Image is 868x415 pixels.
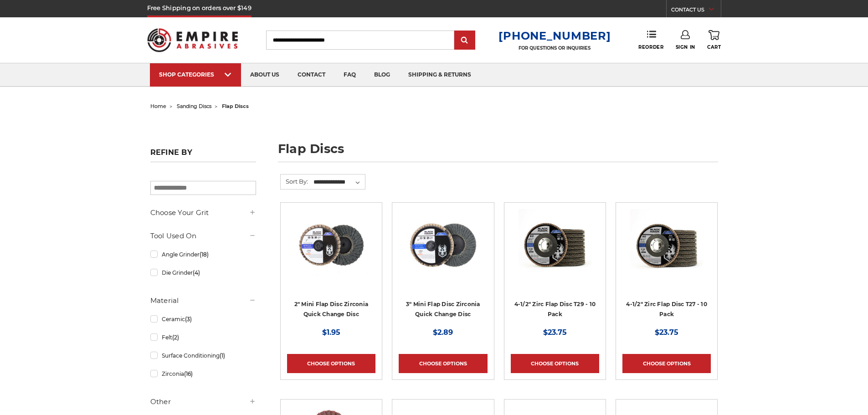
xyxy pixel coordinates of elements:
[150,207,256,218] h5: Choose Your Grit
[406,301,480,318] a: 3" Mini Flap Disc Zirconia Quick Change Disc
[456,31,474,50] input: Submit
[295,209,368,282] img: Black Hawk Abrasives 2-inch Zirconia Flap Disc with 60 Grit Zirconia for Smooth Finishing
[150,103,166,109] a: home
[150,348,256,364] a: Surface Conditioning(1)
[200,251,209,258] span: (18)
[150,329,256,345] a: Felt(2)
[638,44,663,50] span: Reorder
[312,175,365,189] select: Sort By:
[707,30,721,50] a: Cart
[150,311,256,327] a: Ceramic(3)
[630,209,703,282] img: Black Hawk 4-1/2" x 7/8" Flap Disc Type 27 - 10 Pack
[622,354,711,373] a: Choose Options
[150,231,256,241] h5: Tool Used On
[294,301,369,318] a: 2" Mini Flap Disc Zirconia Quick Change Disc
[159,71,232,78] div: SHOP CATEGORIES
[399,63,480,87] a: shipping & returns
[278,143,718,162] h1: flap discs
[655,328,678,337] span: $23.75
[150,295,256,306] h5: Material
[172,334,179,341] span: (2)
[184,370,193,377] span: (16)
[150,396,256,407] h5: Other
[433,328,453,337] span: $2.89
[406,209,479,282] img: BHA 3" Quick Change 60 Grit Flap Disc for Fine Grinding and Finishing
[150,265,256,281] a: Die Grinder(4)
[150,246,256,262] a: Angle Grinder(18)
[676,44,695,50] span: Sign In
[287,354,375,373] a: Choose Options
[365,63,399,87] a: blog
[511,209,599,297] a: 4.5" Black Hawk Zirconia Flap Disc 10 Pack
[543,328,567,337] span: $23.75
[622,209,711,297] a: Black Hawk 4-1/2" x 7/8" Flap Disc Type 27 - 10 Pack
[519,209,591,282] img: 4.5" Black Hawk Zirconia Flap Disc 10 Pack
[150,148,256,162] h5: Refine by
[399,354,487,373] a: Choose Options
[220,352,225,359] span: (1)
[288,63,334,87] a: contact
[287,209,375,297] a: Black Hawk Abrasives 2-inch Zirconia Flap Disc with 60 Grit Zirconia for Smooth Finishing
[281,174,308,188] label: Sort By:
[671,5,721,17] a: CONTACT US
[150,366,256,382] a: Zirconia(16)
[498,45,611,51] p: FOR QUESTIONS OR INQUIRIES
[193,269,200,276] span: (4)
[334,63,365,87] a: faq
[399,209,487,297] a: BHA 3" Quick Change 60 Grit Flap Disc for Fine Grinding and Finishing
[185,316,192,323] span: (3)
[707,44,721,50] span: Cart
[514,301,596,318] a: 4-1/2" Zirc Flap Disc T29 - 10 Pack
[498,29,611,42] a: [PHONE_NUMBER]
[241,63,288,87] a: about us
[322,328,340,337] span: $1.95
[511,354,599,373] a: Choose Options
[147,22,238,58] img: Empire Abrasives
[626,301,707,318] a: 4-1/2" Zirc Flap Disc T27 - 10 Pack
[638,30,663,50] a: Reorder
[222,103,249,109] span: flap discs
[177,103,211,109] a: sanding discs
